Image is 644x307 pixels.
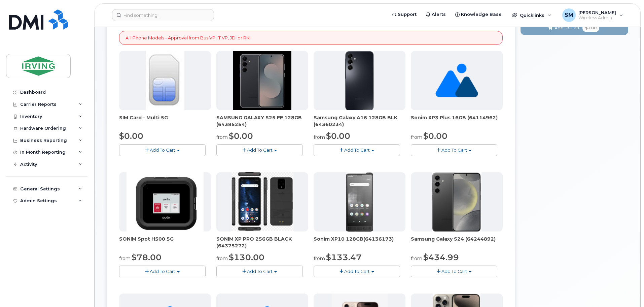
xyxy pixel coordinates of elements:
[565,11,573,19] span: SM
[233,51,291,110] img: image-20250915-182548.jpg
[119,114,211,128] div: SIM Card - Multi 5G
[344,147,370,153] span: Add To Cart
[314,144,400,156] button: Add To Cart
[578,10,616,15] span: [PERSON_NAME]
[451,8,506,21] a: Knowledge Base
[520,12,544,18] span: Quicklinks
[230,172,294,232] img: SONIM_XP_PRO_-_JDIRVING.png
[127,172,204,232] img: SONIM.png
[229,131,253,141] span: $0.00
[421,8,451,21] a: Alerts
[554,25,580,31] span: Add to Cart
[411,134,422,140] small: from
[126,35,250,41] p: All iPhone Models - Approval from Bus VP, IT VP, JDI or RKI
[441,147,467,153] span: Add To Cart
[411,236,503,249] div: Samsung Galaxy S24 (64244892)
[578,15,616,21] span: Wireless Admin
[346,172,373,232] img: XP10.jpg
[146,51,184,110] img: 00D627D4-43E9-49B7-A367-2C99342E128C.jpg
[411,144,497,156] button: Add To Cart
[558,8,628,22] div: Samantha Morrell
[326,252,362,262] span: $133.47
[247,147,273,153] span: Add To Cart
[247,269,273,274] span: Add To Cart
[461,11,502,18] span: Knowledge Base
[216,255,228,262] small: from
[216,134,228,140] small: from
[521,21,628,35] button: Add to Cart $0.00
[435,51,478,110] img: no_image_found-2caef05468ed5679b831cfe6fc140e25e0c280774317ffc20a367ab7fd17291e.png
[423,252,459,262] span: $434.99
[314,134,325,140] small: from
[119,131,143,141] span: $0.00
[216,144,303,156] button: Add To Cart
[423,131,448,141] span: $0.00
[411,255,422,262] small: from
[132,252,162,262] span: $78.00
[432,172,481,232] img: s24.jpg
[345,51,374,110] img: A16_-_JDI.png
[411,114,503,128] div: Sonim XP3 Plus 16GB (64114962)
[314,266,400,277] button: Add To Cart
[441,269,467,274] span: Add To Cart
[314,236,405,249] div: Sonim XP10 128GB(64136173)
[150,147,175,153] span: Add To Cart
[150,269,175,274] span: Add To Cart
[119,266,206,277] button: Add To Cart
[112,9,214,21] input: Find something...
[216,236,308,249] div: SONIM XP PRO 256GB BLACK (64375272)
[229,252,264,262] span: $130.00
[582,24,599,32] span: $0.00
[216,266,303,277] button: Add To Cart
[398,11,417,18] span: Support
[119,255,131,262] small: from
[326,131,350,141] span: $0.00
[507,8,556,22] div: Quicklinks
[119,144,206,156] button: Add To Cart
[432,11,446,18] span: Alerts
[119,236,211,249] div: SONIM Spot H500 5G
[411,266,497,277] button: Add To Cart
[314,114,405,128] div: Samsung Galaxy A16 128GB BLK (64360234)
[387,8,421,21] a: Support
[216,114,308,128] div: SAMSUNG GALAXY S25 FE 128GB (64385254)
[314,255,325,262] small: from
[344,269,370,274] span: Add To Cart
